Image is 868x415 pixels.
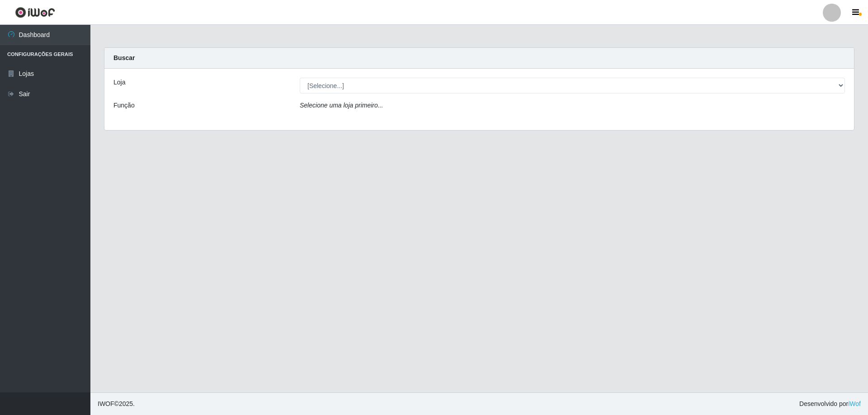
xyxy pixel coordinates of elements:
span: IWOF [98,400,114,407]
i: Selecione uma loja primeiro... [300,102,383,109]
a: iWof [848,400,861,407]
span: Desenvolvido por [799,399,861,409]
strong: Buscar [113,54,135,61]
span: © 2025 . [98,399,135,409]
img: CoreUI Logo [15,7,55,18]
label: Função [113,101,135,110]
label: Loja [113,78,125,87]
